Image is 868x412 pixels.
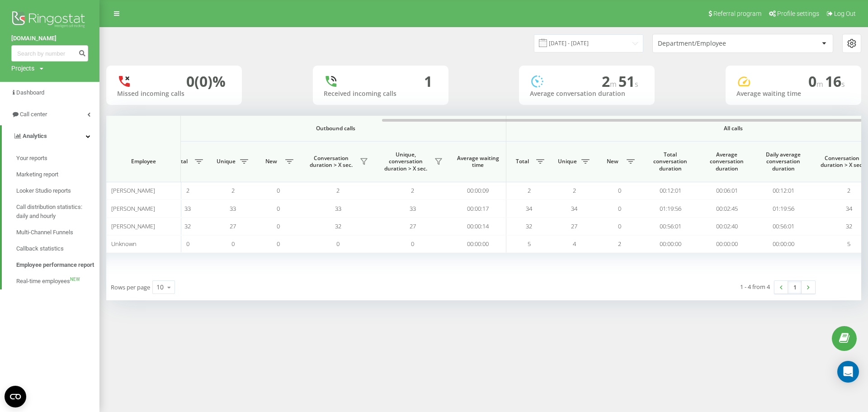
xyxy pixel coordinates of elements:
a: Callback statistics [16,241,99,257]
td: 00:02:40 [698,218,755,235]
span: 32 [335,222,341,230]
span: 0 [411,240,414,248]
a: Real-time employeesNEW [16,273,99,289]
input: Search by number [11,45,88,62]
td: 01:19:56 [642,199,698,217]
div: 1 [424,73,432,90]
span: 2 [186,186,189,194]
span: New [260,158,283,165]
span: 2 [231,186,235,194]
a: 1 [788,281,802,294]
span: 34 [846,204,852,213]
span: 0 [231,240,235,248]
span: 2 [618,240,621,248]
span: Employee performance report [16,260,94,270]
span: Conversation duration > Х sec. [816,155,868,169]
span: 33 [410,204,416,213]
span: 32 [526,222,532,230]
span: 34 [526,204,532,213]
div: Projects [11,64,34,73]
span: Marketing report [16,170,58,179]
span: Callback statistics [16,244,64,253]
span: 4 [573,240,576,248]
span: Daily average conversation duration [762,151,805,172]
span: 27 [410,222,416,230]
a: [DOMAIN_NAME] [11,34,88,43]
span: 34 [571,204,577,213]
span: Total conversation duration [649,151,692,172]
span: Dashboard [16,89,44,96]
a: Employee performance report [16,257,99,273]
span: [PERSON_NAME] [111,186,155,194]
td: 01:19:56 [755,199,811,217]
div: 0 (0)% [186,73,226,90]
div: 1 - 4 from 4 [740,282,770,291]
span: Call distribution statistics: daily and hourly [16,203,95,221]
span: Unique [215,158,237,165]
span: Multi-Channel Funnels [16,228,73,237]
span: Call center [20,111,47,118]
a: Looker Studio reports [16,183,99,199]
a: Your reports [16,150,99,166]
span: Conversation duration > Х sec. [305,155,357,169]
div: 10 [156,283,164,292]
span: Profile settings [777,10,819,17]
button: Open CMP widget [5,386,26,407]
span: m [610,79,618,89]
span: s [841,79,845,89]
span: Total [511,158,533,165]
span: 16 [825,71,845,91]
span: Rows per page [111,283,150,291]
div: Missed incoming calls [117,90,231,98]
td: 00:00:17 [450,199,506,217]
img: Ringostat logo [11,9,88,32]
div: Open Intercom Messenger [837,361,859,383]
span: Looker Studio reports [16,186,71,195]
span: 0 [186,240,189,248]
span: Unique, conversation duration > Х sec. [380,151,432,172]
span: 27 [571,222,577,230]
td: 00:12:01 [642,182,698,199]
td: 00:12:01 [755,182,811,199]
div: Received incoming calls [324,90,438,98]
span: s [635,79,638,89]
span: 0 [277,186,280,194]
td: 00:00:09 [450,182,506,199]
td: 00:06:01 [698,182,755,199]
span: 2 [528,186,531,194]
a: Call distribution statistics: daily and hourly [16,199,99,224]
td: 00:56:01 [642,218,698,235]
span: Referral program [713,10,761,17]
span: 0 [618,222,621,230]
span: Analytics [23,133,47,139]
td: 00:00:00 [642,235,698,253]
span: 32 [184,222,191,230]
span: 0 [808,71,825,91]
span: 0 [277,204,280,213]
span: Your reports [16,154,47,163]
span: 5 [528,240,531,248]
span: Log Out [834,10,856,17]
span: 0 [618,204,621,213]
span: 51 [618,71,638,91]
span: 0 [618,186,621,194]
span: New [601,158,624,165]
span: 33 [335,204,341,213]
a: Marketing report [16,166,99,183]
span: 2 [336,186,340,194]
div: Average conversation duration [530,90,644,98]
div: Average waiting time [736,90,850,98]
span: 0 [277,240,280,248]
span: Average conversation duration [705,151,748,172]
span: 2 [573,186,576,194]
td: 00:56:01 [755,218,811,235]
span: 0 [277,222,280,230]
span: 27 [230,222,236,230]
span: 2 [847,186,850,194]
a: Multi-Channel Funnels [16,224,99,241]
span: Unknown [111,240,137,248]
span: 32 [846,222,852,230]
div: Department/Employee [658,40,766,47]
span: Unique [556,158,579,165]
span: 33 [184,204,191,213]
